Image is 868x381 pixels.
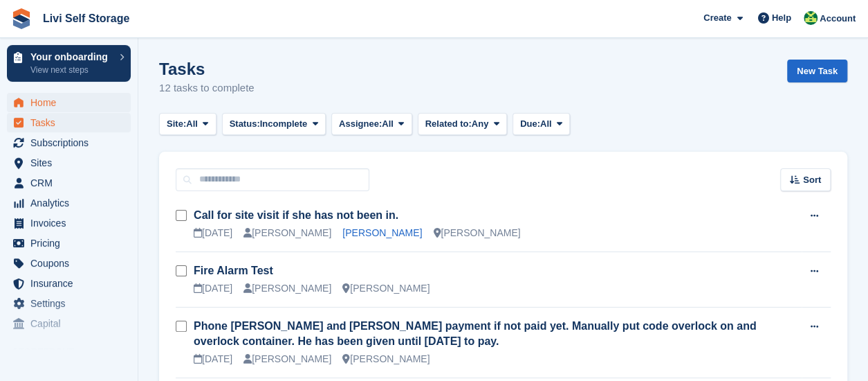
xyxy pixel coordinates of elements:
img: Alex Handyside [804,11,818,25]
div: [DATE] [194,281,232,296]
span: Tasks [30,113,113,132]
span: Related to: [425,117,472,131]
span: Insurance [30,274,113,293]
a: menu [7,233,131,253]
span: Coupons [30,254,113,273]
a: menu [7,133,131,152]
a: menu [7,294,131,313]
span: All [186,117,198,131]
span: Sort [803,173,821,187]
a: New Task [787,60,847,82]
div: [DATE] [194,226,232,240]
span: Storefront [12,345,138,359]
span: Home [30,93,113,112]
span: Pricing [30,233,113,253]
span: Site: [167,117,186,131]
span: Invoices [30,213,113,233]
span: Capital [30,314,113,333]
a: Phone [PERSON_NAME] and [PERSON_NAME] payment if not paid yet. Manually put code overlock on and ... [194,320,756,347]
span: Incomplete [260,117,308,131]
button: Related to: Any [418,113,507,136]
p: 12 tasks to complete [159,80,255,96]
span: All [540,117,552,131]
a: menu [7,173,131,193]
span: Account [820,12,856,26]
span: Create [703,11,731,25]
div: [PERSON_NAME] [243,281,331,296]
div: [PERSON_NAME] [243,352,331,366]
div: [PERSON_NAME] [342,281,430,296]
span: Any [472,117,489,131]
button: Status: Incomplete [222,113,326,136]
span: Assignee: [339,117,382,131]
a: Livi Self Storage [37,7,135,30]
button: Assignee: All [331,113,412,136]
a: menu [7,153,131,172]
a: Fire Alarm Test [194,265,273,276]
span: Due: [520,117,540,131]
span: CRM [30,173,113,193]
a: menu [7,314,131,333]
a: Call for site visit if she has not been in. [194,209,398,221]
button: Site: All [159,113,216,136]
a: menu [7,93,131,112]
div: [PERSON_NAME] [243,226,331,240]
a: menu [7,274,131,293]
a: Your onboarding View next steps [7,45,131,82]
span: Status: [230,117,260,131]
a: menu [7,213,131,233]
span: Settings [30,294,113,313]
button: Due: All [513,113,570,136]
span: All [382,117,394,131]
a: [PERSON_NAME] [342,227,422,238]
img: stora-icon-8386f47178a22dfd0bd8f6a31ec36ba5ce8667c1dd55bd0f319d3a0aa187defe.svg [11,8,32,29]
a: menu [7,113,131,132]
a: menu [7,193,131,213]
span: Analytics [30,193,113,213]
a: menu [7,254,131,273]
p: View next steps [30,64,113,76]
p: Your onboarding [30,52,113,62]
div: [PERSON_NAME] [433,226,520,240]
span: Subscriptions [30,133,113,152]
h1: Tasks [159,60,255,78]
span: Help [772,11,791,25]
div: [DATE] [194,352,232,366]
span: Sites [30,153,113,172]
div: [PERSON_NAME] [342,352,430,366]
